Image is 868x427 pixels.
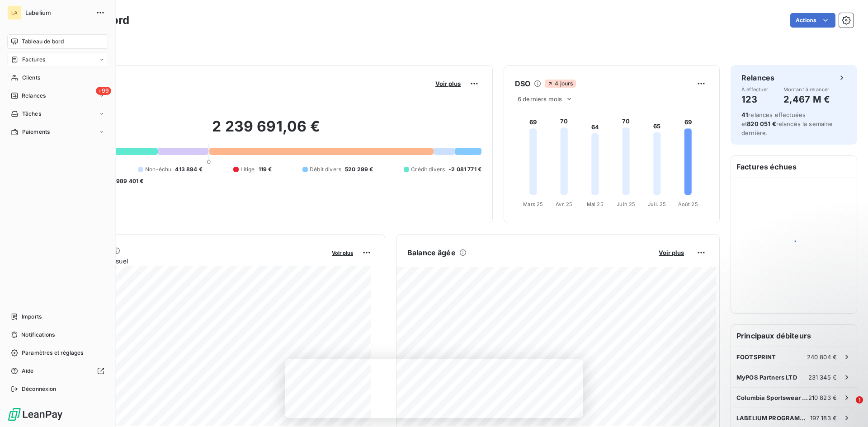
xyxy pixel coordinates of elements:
h6: Relances [741,72,774,83]
span: 41 [741,111,748,118]
span: Relances [22,92,46,100]
tspan: Mai 25 [587,201,604,207]
span: +99 [96,87,111,95]
span: Déconnexion [22,385,57,393]
a: +99Relances [7,89,108,103]
span: 0 [207,158,211,165]
span: Litige [241,165,255,174]
span: Chiffre d'affaires mensuel [51,256,325,266]
h6: Principaux débiteurs [731,325,857,347]
span: Tableau de bord [22,38,64,46]
span: Voir plus [435,80,461,87]
h6: DSO [515,78,530,89]
iframe: Enquête de LeanPay [285,359,583,418]
span: Labelium [25,9,90,16]
span: Imports [22,313,42,321]
a: Clients [7,70,108,85]
span: À effectuer [741,87,769,92]
span: Crédit divers [411,165,445,174]
span: 520 299 € [345,165,373,174]
span: 6 derniers mois [518,95,562,103]
button: Voir plus [433,80,463,88]
span: Paramètres et réglages [22,349,83,357]
a: Paramètres et réglages [7,346,108,360]
span: Clients [22,74,40,82]
tspan: Mars 25 [523,201,543,207]
h2: 2 239 691,06 € [51,117,481,145]
span: Voir plus [332,250,353,256]
a: Aide [7,364,108,378]
a: Factures [7,52,108,67]
iframe: Intercom live chat [837,396,859,418]
span: Notifications [21,331,55,339]
button: Voir plus [329,249,356,257]
span: Tâches [22,110,41,118]
h6: Factures échues [731,156,857,178]
h6: Balance âgée [407,247,456,258]
img: Logo LeanPay [7,407,63,422]
span: 820 051 € [747,120,776,127]
h4: 123 [741,92,769,107]
tspan: Juin 25 [617,201,635,207]
span: 119 € [259,165,272,174]
button: Voir plus [656,249,687,257]
span: 197 183 € [810,414,837,422]
iframe: Intercom notifications message [687,339,868,403]
span: -989 401 € [113,177,144,185]
span: 1 [856,396,863,404]
span: Aide [22,367,34,375]
tspan: Août 25 [678,201,698,207]
a: Imports [7,310,108,324]
a: Paiements [7,125,108,139]
tspan: Juil. 25 [648,201,666,207]
span: Débit divers [310,165,341,174]
button: Actions [790,13,835,28]
span: -2 081 771 € [448,165,481,174]
span: Factures [22,56,45,64]
a: Tableau de bord [7,34,108,49]
span: 4 jours [545,80,576,88]
a: Tâches [7,107,108,121]
span: Non-échu [145,165,171,174]
span: relances effectuées et relancés la semaine dernière. [741,111,833,136]
tspan: Avr. 25 [556,201,572,207]
span: Paiements [22,128,50,136]
h4: 2,467 M € [783,92,830,107]
span: LABELIUM PROGRAMMATIC [736,414,810,422]
span: Voir plus [659,249,684,256]
div: LA [7,5,22,20]
span: 413 894 € [175,165,202,174]
span: Montant à relancer [783,87,830,92]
